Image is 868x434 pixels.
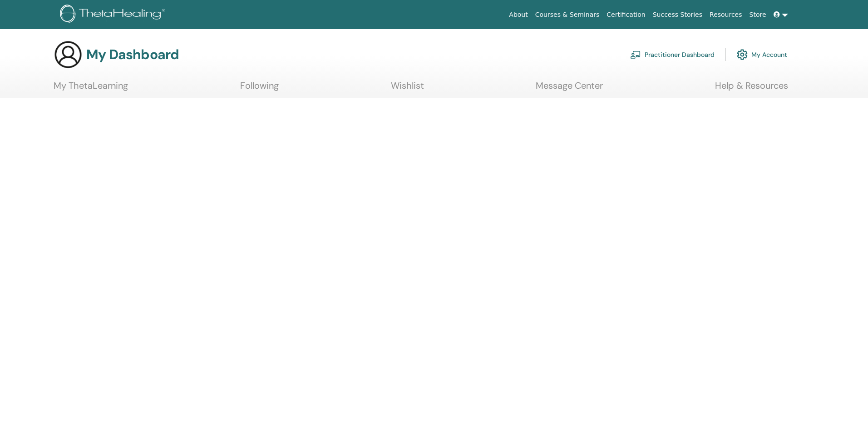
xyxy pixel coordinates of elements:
img: generic-user-icon.jpg [54,40,83,69]
a: Message Center [536,80,603,98]
a: My Account [737,45,787,65]
a: Resources [706,6,746,23]
a: Certification [603,6,649,23]
a: Courses & Seminars [532,6,603,23]
a: Wishlist [391,80,424,98]
a: Following [240,80,279,98]
h3: My Dashboard [86,46,179,63]
a: About [505,6,531,23]
img: chalkboard-teacher.svg [630,50,641,59]
img: cog.svg [737,47,748,62]
a: Help & Resources [715,80,788,98]
a: My ThetaLearning [54,80,128,98]
a: Practitioner Dashboard [630,45,715,65]
a: Success Stories [649,6,706,23]
a: Store [746,6,770,23]
img: logo.png [60,5,168,25]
